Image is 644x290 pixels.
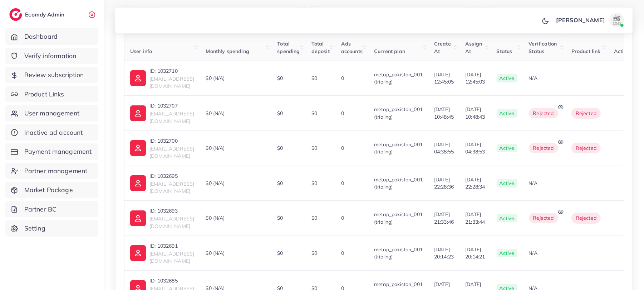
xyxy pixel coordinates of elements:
span: $0 [277,110,283,117]
a: Review subscription [5,67,98,83]
span: Market Package [24,185,73,195]
span: Payment management [24,147,92,156]
span: active [497,74,517,82]
span: [EMAIL_ADDRESS][DOMAIN_NAME] [149,76,194,89]
img: ic-user-info.36bf1079.svg [130,70,146,86]
p: ID: 1032693 [149,206,194,215]
span: [EMAIL_ADDRESS][DOMAIN_NAME] [149,110,194,124]
span: $0 (N/A) [206,180,225,187]
span: 0 [341,250,344,256]
a: User management [5,105,98,122]
p: ID: 1032707 [149,101,194,110]
span: active [497,214,517,223]
span: Monthly spending [206,48,249,54]
span: [DATE] 12:45:03 [465,71,485,86]
span: [DATE] 20:14:21 [465,246,485,261]
a: Partner BC [5,201,98,218]
span: active [497,179,517,187]
span: 0 [341,215,344,221]
span: metap_pakistan_001 (trialing) [374,211,423,225]
a: logoEcomdy Admin [9,8,66,21]
span: [DATE] 04:38:53 [465,141,485,156]
span: Create At [434,41,451,54]
span: [EMAIL_ADDRESS][DOMAIN_NAME] [149,181,194,194]
span: [DATE] 20:14:23 [434,246,454,261]
a: Setting [5,220,98,237]
p: ID: 1032710 [149,67,194,75]
span: [EMAIL_ADDRESS][DOMAIN_NAME] [149,215,194,229]
span: $0 (N/A) [206,214,225,222]
a: Dashboard [5,28,98,45]
span: $0 [311,215,317,221]
span: rejected [529,143,558,153]
span: $0 [277,250,283,256]
span: $0 (N/A) [206,144,225,152]
span: Inactive ad account [24,128,83,137]
span: Current plan [374,48,405,54]
span: $0 [277,215,283,221]
span: Total spending [277,41,300,54]
a: Verify information [5,48,98,64]
p: [PERSON_NAME] [556,16,605,24]
span: [DATE] 22:28:34 [465,176,485,191]
span: $0 (N/A) [206,110,225,117]
span: $0 [277,180,283,186]
span: 0 [341,75,344,81]
span: [DATE] 10:48:45 [434,106,454,120]
span: Verification Status [529,41,557,54]
span: [DATE] 21:33:44 [465,211,485,225]
span: Setting [24,224,45,233]
span: $0 [311,145,317,151]
span: Product link [571,48,601,54]
p: ID: 1032695 [149,172,194,180]
span: Rejected [576,215,596,221]
span: $0 [311,180,317,186]
span: rejected [529,213,558,223]
span: User management [24,109,79,118]
img: ic-user-info.36bf1079.svg [130,245,146,261]
span: $0 [311,110,317,117]
span: Total deposit [311,41,330,54]
span: $0 [277,75,283,81]
span: 0 [341,145,344,151]
a: Payment management [5,143,98,160]
span: N/A [529,75,537,81]
a: Product Links [5,86,98,103]
span: Partner BC [24,205,57,214]
span: active [497,144,517,153]
img: logo [9,8,22,21]
p: ID: 1032685 [149,276,194,285]
span: Status [497,48,512,54]
p: ID: 1032691 [149,242,194,250]
span: N/A [529,180,537,186]
span: Product Links [24,90,64,99]
a: Market Package [5,182,98,198]
img: ic-user-info.36bf1079.svg [130,210,146,226]
span: active [497,249,517,257]
span: Review subscription [24,70,84,80]
span: metap_pakistan_001 (trialing) [374,141,423,155]
span: $0 [311,250,317,256]
span: 0 [341,180,344,186]
span: Ads accounts [341,41,363,54]
a: Partner management [5,163,98,179]
img: ic-user-info.36bf1079.svg [130,140,146,156]
img: ic-user-info.36bf1079.svg [130,175,146,191]
span: [DATE] 10:48:43 [465,106,485,120]
span: [EMAIL_ADDRESS][DOMAIN_NAME] [149,146,194,159]
span: Rejected [576,110,596,117]
span: Partner management [24,166,88,176]
span: active [497,109,517,118]
span: Dashboard [24,32,58,41]
span: [DATE] 12:45:05 [434,71,454,86]
span: [DATE] 04:38:55 [434,141,454,156]
span: rejected [529,108,558,118]
span: $0 (N/A) [206,75,225,82]
span: [DATE] 21:33:46 [434,211,454,225]
span: $0 (N/A) [206,249,225,257]
span: [EMAIL_ADDRESS][DOMAIN_NAME] [149,251,194,264]
img: avatar [610,13,624,27]
span: Actions [614,48,632,54]
span: User info [130,48,152,54]
a: [PERSON_NAME]avatar [552,13,627,27]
